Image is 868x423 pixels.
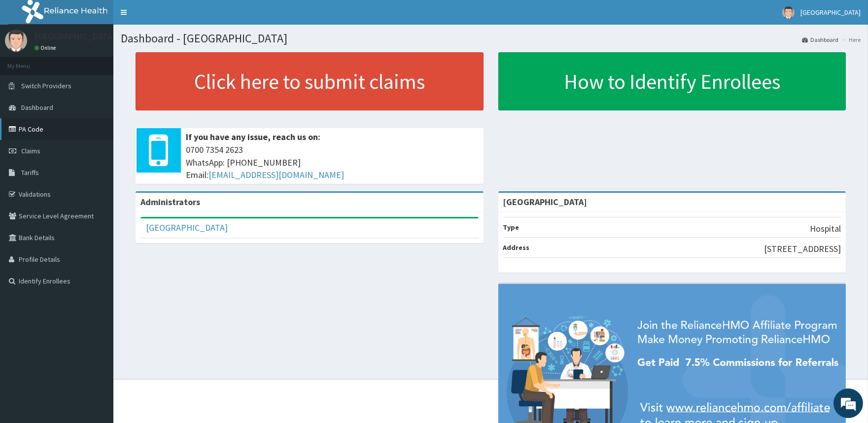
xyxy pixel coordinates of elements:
[146,222,228,233] a: [GEOGRAPHIC_DATA]
[5,30,27,52] img: User Image
[503,243,530,252] b: Address
[21,103,53,112] span: Dashboard
[498,52,846,110] a: How to Identify Enrollees
[21,81,71,90] span: Switch Providers
[782,6,795,19] img: User Image
[35,44,58,51] a: Online
[839,35,861,44] li: Here
[810,222,841,235] p: Hospital
[21,168,39,177] span: Tariffs
[186,143,479,181] span: 0700 7354 2623 WhatsApp: [PHONE_NUMBER] Email:
[764,243,841,255] p: [STREET_ADDRESS]
[121,32,861,45] h1: Dashboard - [GEOGRAPHIC_DATA]
[136,52,484,110] a: Click here to submit claims
[802,35,838,44] a: Dashboard
[140,196,200,208] b: Administrators
[186,131,320,142] b: If you have any issue, reach us on:
[21,146,40,155] span: Claims
[800,8,861,17] span: [GEOGRAPHIC_DATA]
[503,196,588,208] strong: [GEOGRAPHIC_DATA]
[208,169,344,180] a: [EMAIL_ADDRESS][DOMAIN_NAME]
[503,223,520,232] b: Type
[35,32,116,41] p: [GEOGRAPHIC_DATA]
